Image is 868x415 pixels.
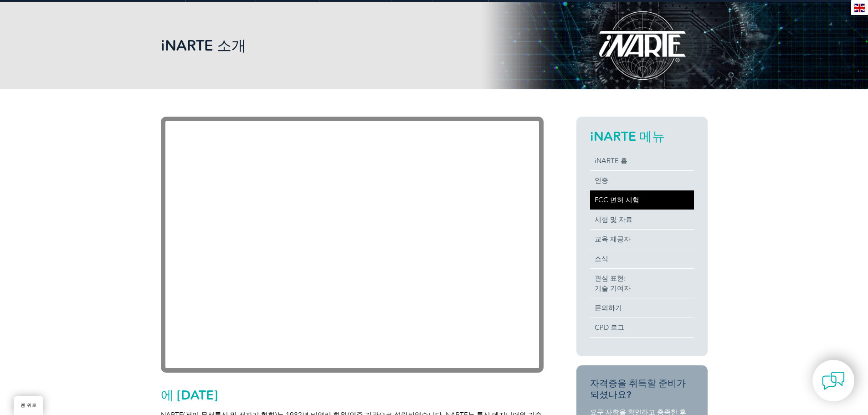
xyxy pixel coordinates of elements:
font: 교육 제공자 [595,235,631,243]
a: 인증 [590,171,694,190]
a: 관심 표현:기술 기여자 [590,269,694,298]
font: 시험 및 자료 [595,215,632,224]
img: contact-chat.png [822,369,845,392]
a: 문의하기 [590,298,694,318]
font: FCC 면허 시험 [595,196,639,204]
a: FCC 면허 시험 [590,190,694,210]
font: iNARTE 홈 [595,157,627,165]
font: 맨 위로 [21,403,36,408]
font: iNARTE 메뉴 [590,128,665,144]
font: 자격증을 취득할 준비가 되셨나요? [590,378,686,400]
a: CPD 로그 [590,318,694,337]
img: en [854,4,865,12]
font: CPD 로그 [595,323,624,332]
iframe: 유튜브 비디오 플레이어 [161,117,544,373]
a: 교육 제공자 [590,230,694,249]
font: 관심 표현: [595,274,626,282]
font: 인증 [595,176,608,184]
a: iNARTE 홈 [590,151,694,170]
a: 맨 위로 [14,396,43,415]
a: 시험 및 자료 [590,210,694,229]
font: 소식 [595,255,608,263]
font: 문의하기 [595,304,622,312]
a: 소식 [590,249,694,268]
font: 에 [DATE] [161,387,218,403]
font: iNARTE 소개 [161,36,246,54]
font: 기술 기여자 [595,284,631,292]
